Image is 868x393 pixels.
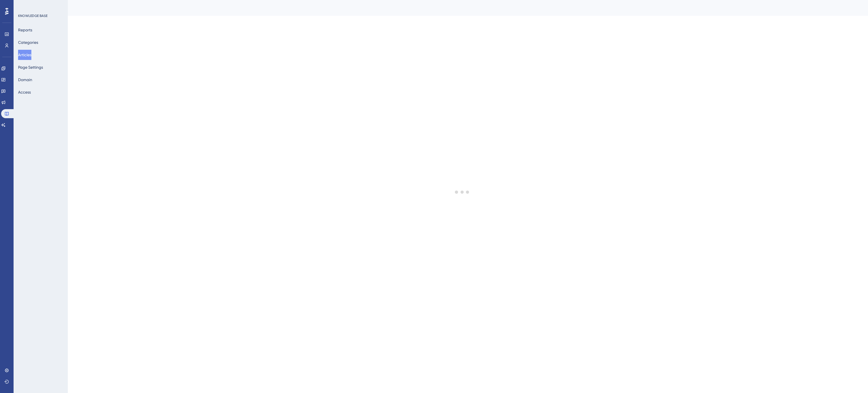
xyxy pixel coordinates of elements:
[18,75,32,85] button: Domain
[18,62,43,72] button: Page Settings
[18,87,31,97] button: Access
[18,14,47,18] div: KNOWLEDGE BASE
[18,37,38,47] button: Categories
[18,50,31,60] button: Articles
[18,25,32,35] button: Reports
